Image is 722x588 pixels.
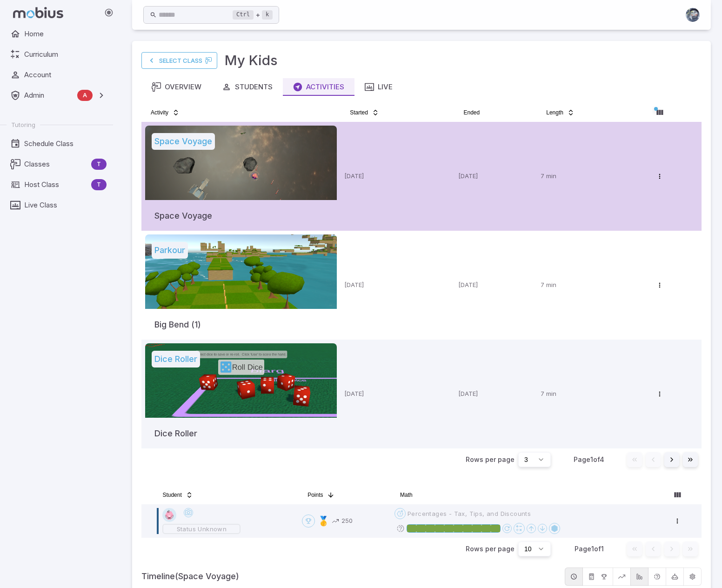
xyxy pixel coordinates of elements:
span: Math [400,491,413,499]
p: Sep 27 9:50:12 PM [458,281,534,290]
h3: My Kids [225,50,278,71]
h5: Big Bend (1) [154,309,201,331]
p: Sep 26 4:08:06 PM [458,389,534,399]
h5: Timeline (Space Voyage) [141,570,561,583]
p: 7 min [541,389,645,399]
button: Math [394,488,418,502]
div: Activities [293,82,344,92]
kbd: Ctrl [233,10,254,20]
p: Rows per page [466,544,515,554]
h5: Parkour [152,242,188,259]
p: 7 min [541,172,645,181]
i: Points [332,518,339,524]
span: 🥇 [318,514,329,528]
button: Hide other events [683,568,702,586]
span: Length [546,109,563,116]
span: T [91,180,107,189]
h5: Space Voyage [152,133,215,150]
div: Students [222,82,273,92]
button: Hide game actions and leaderboard changes [582,568,613,586]
img: andrew.jpg [686,8,700,22]
button: Points [302,488,340,502]
span: Ended [464,109,480,116]
kbd: k [262,10,273,20]
span: Schedule Class [24,139,107,149]
p: Sep 27 11:10:53 PM [458,172,534,181]
span: Curriculum [24,49,107,60]
span: Admin [24,90,74,100]
div: Page 1 of 4 [566,455,612,464]
button: Started [344,105,385,120]
span: Classes [24,159,87,169]
button: Hide game points and stage display [613,568,631,586]
p: Sep 27 9:41:50 PM [344,281,450,290]
button: Length [541,105,580,120]
p: Sep 26 3:59:40 PM [344,389,450,399]
a: Select Class [141,52,217,69]
button: Hide math hint usage [666,568,684,586]
span: A [77,91,93,100]
span: Percentages - Tax, Tips, and Discounts [408,509,531,518]
button: Ended [458,105,486,120]
span: Started [350,109,368,116]
div: Live [365,82,393,92]
button: Hide math questions [648,568,666,586]
span: Student [162,491,181,499]
button: Student [157,488,198,502]
p: Rows per page [466,455,515,464]
div: Page 1 of 1 [566,544,612,554]
span: Points [308,491,323,499]
p: Sep 27 10:52:49 PM [344,172,450,181]
button: Column visibility [670,488,685,502]
span: Account [24,70,107,80]
button: Show event time [565,568,583,586]
button: Column visibility [652,105,667,120]
span: Tutoring [11,120,35,129]
span: Home [24,29,107,39]
span: Host Class [24,180,87,190]
span: Status Unknown [177,525,227,533]
span: Activity [151,109,168,116]
p: Points [341,516,353,526]
h5: Space Voyage [154,200,212,222]
div: Overview [152,82,201,92]
img: hexagon.svg [162,508,176,522]
h5: Dice Roller [154,418,197,440]
p: 7 min [541,281,645,290]
span: T [91,160,107,169]
button: Show game resource display [630,568,648,586]
span: Live Class [24,200,107,210]
button: Activity [145,105,185,120]
h5: Dice Roller [152,351,200,367]
div: + [233,9,273,20]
